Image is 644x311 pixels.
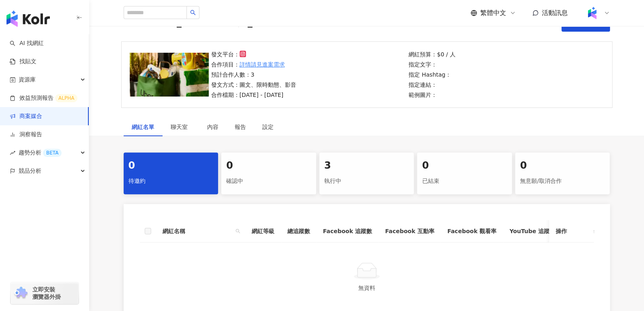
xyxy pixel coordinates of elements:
[409,90,455,99] p: 範例圖片：
[19,71,36,89] span: 資源庫
[480,9,506,17] span: 繁體中文
[10,39,44,47] a: searchAI 找網紅
[211,80,296,89] p: 發文方式：圖文、限時動態、影音
[226,174,311,188] div: 確認中
[262,122,274,131] div: 設定
[211,50,296,59] p: 發文平台：
[211,60,296,69] p: 合作項目：
[520,174,605,188] div: 無意願/取消合作
[10,112,42,120] a: 商案媒合
[226,159,311,173] div: 0
[128,174,214,188] div: 待邀約
[43,149,62,157] div: BETA
[441,220,503,242] th: Facebook 觀看率
[324,159,409,173] div: 3
[281,220,317,242] th: 總追蹤數
[10,131,42,139] a: 洞察報告
[324,174,409,188] div: 執行中
[549,220,594,242] th: 操作
[150,283,584,292] div: 無資料
[409,70,455,79] p: 指定 Hashtag：
[584,5,600,21] img: Kolr%20app%20icon%20%281%29.png
[163,227,232,236] span: 網紅名稱
[19,144,62,162] span: 趨勢分析
[409,80,455,89] p: 指定連結：
[409,50,455,59] p: 網紅預算：$0 / 人
[422,159,507,173] div: 0
[32,286,61,300] span: 立即安裝 瀏覽器外掛
[6,11,50,27] img: logo
[422,174,507,188] div: 已結束
[171,124,191,130] span: 聊天室
[234,225,242,237] span: search
[235,229,240,234] span: search
[10,58,36,66] a: 找貼文
[235,122,246,131] div: 報告
[19,162,41,180] span: 競品分析
[128,159,214,173] div: 0
[207,122,218,131] div: 內容
[240,60,285,69] a: 詳情請見進案需求
[10,94,77,102] a: 效益預測報告ALPHA
[13,287,29,300] img: chrome extension
[409,60,455,69] p: 指定文字：
[211,70,296,79] p: 預計合作人數：3
[503,220,562,242] th: YouTube 追蹤數
[245,220,281,242] th: 網紅等級
[379,220,441,242] th: Facebook 互動率
[190,10,196,15] span: search
[132,122,154,131] div: 網紅名單
[130,53,209,97] img: 詳情請見進案需求
[520,159,605,173] div: 0
[10,150,15,156] span: rise
[317,220,379,242] th: Facebook 追蹤數
[11,282,79,304] a: chrome extension立即安裝 瀏覽器外掛
[542,9,568,17] span: 活動訊息
[211,90,296,99] p: 合作檔期：[DATE] - [DATE]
